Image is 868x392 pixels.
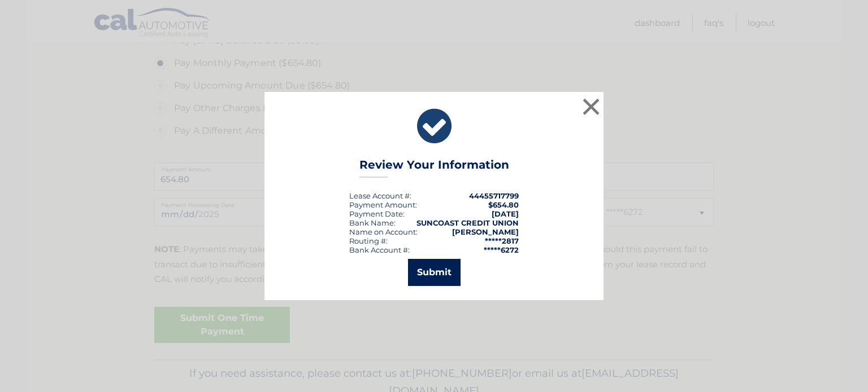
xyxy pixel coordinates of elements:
div: Payment Amount: [349,200,417,209]
span: $654.80 [488,200,519,209]
div: Bank Name: [349,218,396,227]
div: Bank Account #: [349,245,410,254]
button: × [580,95,602,118]
div: : [349,209,405,218]
span: [DATE] [492,209,519,218]
h3: Review Your Information [359,158,509,178]
button: Submit [408,259,461,286]
strong: 44455717799 [469,191,519,200]
div: Routing #: [349,236,388,245]
strong: SUNCOAST CREDIT UNION [416,218,519,227]
div: Name on Account: [349,227,418,236]
span: Payment Date [349,209,403,218]
div: Lease Account #: [349,191,411,200]
strong: [PERSON_NAME] [452,227,519,236]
